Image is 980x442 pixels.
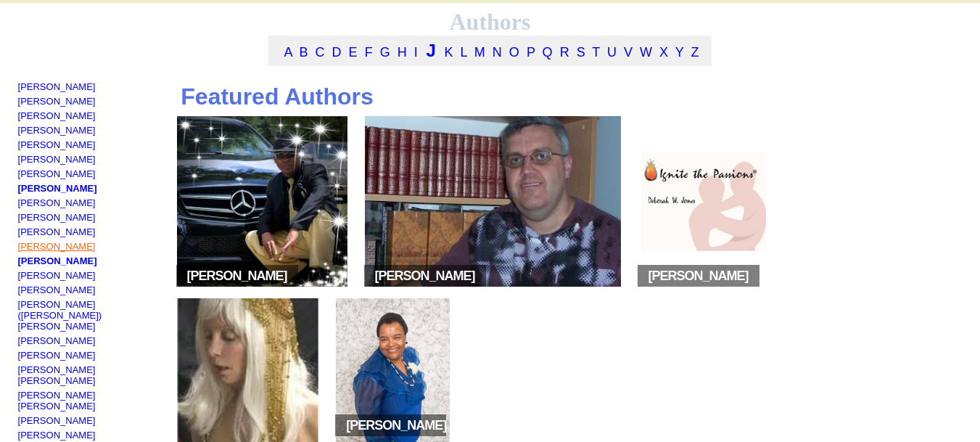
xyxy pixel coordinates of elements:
[640,45,652,60] a: W
[18,364,96,386] a: [PERSON_NAME] [PERSON_NAME]
[18,107,22,110] img: shim.gif
[18,412,22,415] img: shim.gif
[398,45,407,60] a: H
[691,45,699,60] a: Z
[18,92,22,96] img: shim.gif
[284,45,292,60] a: A
[18,361,22,364] img: shim.gif
[18,139,96,150] a: [PERSON_NAME]
[577,45,585,60] a: S
[365,45,373,60] a: F
[18,197,96,208] a: [PERSON_NAME]
[659,45,668,60] a: X
[493,45,502,60] a: N
[18,212,96,223] a: [PERSON_NAME]
[414,45,418,60] a: I
[18,270,96,281] a: [PERSON_NAME]
[18,136,22,139] img: shim.gif
[287,273,295,280] img: space
[449,9,530,35] font: Authors
[18,237,22,241] img: shim.gif
[18,223,22,226] img: shim.gif
[181,83,374,110] b: Featured Authors
[18,165,22,168] img: shim.gif
[332,45,342,60] a: D
[18,110,96,121] a: [PERSON_NAME]
[172,280,353,291] a: space[PERSON_NAME]space
[18,252,22,255] img: shim.gif
[18,241,96,252] a: [PERSON_NAME]
[18,96,96,107] a: [PERSON_NAME]
[675,45,684,60] a: Y
[474,45,485,60] a: M
[749,273,756,280] img: space
[18,179,22,183] img: shim.gif
[316,45,325,60] a: C
[460,45,466,60] a: L
[18,390,96,412] a: [PERSON_NAME] [PERSON_NAME]
[426,41,435,60] a: J
[18,430,96,441] a: [PERSON_NAME]
[18,285,96,295] a: [PERSON_NAME]
[18,226,96,237] a: [PERSON_NAME]
[18,208,22,212] img: shim.gif
[349,45,358,60] a: E
[18,255,97,266] a: [PERSON_NAME]
[18,150,22,154] img: shim.gif
[18,426,22,430] img: shim.gif
[444,45,453,60] a: K
[18,332,22,335] img: shim.gif
[641,273,648,280] img: space
[543,45,553,60] a: Q
[18,295,22,299] img: shim.gif
[638,265,759,287] span: [PERSON_NAME]
[300,45,308,60] a: B
[18,81,96,92] a: [PERSON_NAME]
[624,45,633,60] a: V
[18,335,96,346] a: [PERSON_NAME]
[364,265,486,287] span: [PERSON_NAME]
[339,422,346,430] img: space
[18,154,96,165] a: [PERSON_NAME]
[607,45,617,60] a: U
[509,45,519,60] a: O
[18,346,22,350] img: shim.gif
[176,265,298,287] span: [PERSON_NAME]
[18,194,22,197] img: shim.gif
[180,273,187,280] img: space
[18,281,22,285] img: shim.gif
[592,45,600,60] a: T
[380,45,390,60] a: G
[475,273,482,280] img: space
[18,121,22,125] img: shim.gif
[368,273,375,280] img: space
[18,183,97,194] a: [PERSON_NAME]
[18,266,22,270] img: shim.gif
[360,280,626,291] a: space[PERSON_NAME]space
[633,280,775,291] a: space[PERSON_NAME]space
[560,45,569,60] a: R
[18,299,102,332] a: [PERSON_NAME] ([PERSON_NAME]) [PERSON_NAME]
[18,386,22,390] img: shim.gif
[527,45,535,60] a: P
[18,350,96,361] a: [PERSON_NAME]
[18,125,96,136] a: [PERSON_NAME]
[18,415,96,426] a: [PERSON_NAME]
[18,168,96,179] a: [PERSON_NAME]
